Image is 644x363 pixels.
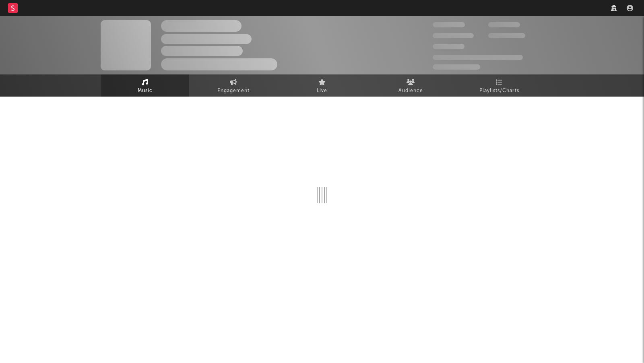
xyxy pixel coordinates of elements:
[488,22,520,27] span: 100,000
[101,74,189,97] a: Music
[433,22,465,27] span: 300,000
[398,86,423,96] span: Audience
[138,86,153,96] span: Music
[278,74,366,97] a: Live
[488,33,525,38] span: 1,000,000
[433,44,464,49] span: 100,000
[217,86,250,96] span: Engagement
[317,86,327,96] span: Live
[479,86,519,96] span: Playlists/Charts
[189,74,278,97] a: Engagement
[455,74,543,97] a: Playlists/Charts
[433,55,523,60] span: 50,000,000 Monthly Listeners
[433,33,474,38] span: 50,000,000
[433,64,480,70] span: Jump Score: 85.0
[366,74,455,97] a: Audience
